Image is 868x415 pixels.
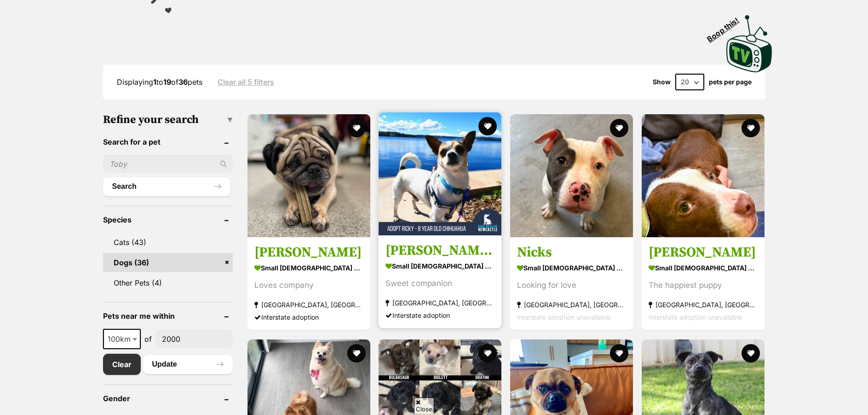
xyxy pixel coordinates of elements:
img: PetRescue TV logo [726,15,772,72]
strong: small [DEMOGRAPHIC_DATA] Dog [385,260,494,273]
label: pets per page [709,78,752,86]
strong: [GEOGRAPHIC_DATA], [GEOGRAPHIC_DATA] [254,299,363,311]
strong: 1 [153,77,156,87]
img: Sir Slug - Pug Dog [247,114,370,237]
span: Close [414,397,434,414]
button: favourite [610,119,628,137]
div: Sweet companion [385,278,494,290]
header: Search for a pet [103,138,233,146]
header: Pets near me within [103,312,233,320]
span: 100km [103,329,141,349]
strong: [GEOGRAPHIC_DATA], [GEOGRAPHIC_DATA] [517,299,626,311]
strong: [GEOGRAPHIC_DATA], [GEOGRAPHIC_DATA] [649,299,758,311]
strong: small [DEMOGRAPHIC_DATA] Dog [254,262,363,275]
h3: [PERSON_NAME] [254,244,363,262]
div: Looking for love [517,280,626,292]
a: Other Pets (4) [103,273,233,292]
button: favourite [347,119,365,137]
span: 100km [104,333,140,345]
a: Clear [103,354,141,375]
span: Displaying to of pets [117,77,202,87]
span: Interstate adoption unavailable [649,314,742,321]
img: Sid Vicious - American Staffordshire Terrier Dog [642,114,765,237]
a: Clear all 5 filters [218,78,274,86]
header: Species [103,216,233,224]
strong: small [DEMOGRAPHIC_DATA] Dog [649,262,758,275]
button: Search [103,177,230,196]
a: Cats (43) [103,233,233,252]
button: favourite [742,119,760,137]
a: [PERSON_NAME] small [DEMOGRAPHIC_DATA] Dog Loves company [GEOGRAPHIC_DATA], [GEOGRAPHIC_DATA] Int... [247,237,370,331]
h3: [PERSON_NAME] - [DEMOGRAPHIC_DATA] Chihuahua [385,242,494,260]
strong: small [DEMOGRAPHIC_DATA] Dog [517,262,626,275]
strong: [GEOGRAPHIC_DATA], [GEOGRAPHIC_DATA] [385,297,494,310]
strong: 36 [178,77,188,87]
input: Toby [103,155,233,173]
a: Dogs (36) [103,253,233,272]
a: Nicks small [DEMOGRAPHIC_DATA] Dog Looking for love [GEOGRAPHIC_DATA], [GEOGRAPHIC_DATA] Intersta... [510,237,633,331]
strong: 19 [163,77,171,87]
input: postcode [155,330,233,348]
button: favourite [347,344,365,362]
button: Update [143,355,233,374]
a: Boop this! [726,7,772,74]
div: Interstate adoption [254,311,363,324]
span: Interstate adoption unavailable [517,314,610,321]
button: favourite [742,344,760,362]
div: Interstate adoption [385,310,494,322]
h3: Refine your search [103,113,233,126]
div: Loves company [254,280,363,292]
h3: [PERSON_NAME] [649,244,758,262]
span: of [144,333,152,345]
div: The happiest puppy [649,280,758,292]
span: Show [653,78,671,86]
h3: Nicks [517,244,626,262]
header: Gender [103,394,233,403]
button: favourite [478,344,497,362]
button: favourite [610,344,628,362]
img: Ricky - 8 Year Old Chihuahua - Chihuahua Dog [379,112,501,235]
span: Boop this! [705,10,747,43]
img: Nicks - American Staffordshire Terrier Dog [510,114,633,237]
a: [PERSON_NAME] - [DEMOGRAPHIC_DATA] Chihuahua small [DEMOGRAPHIC_DATA] Dog Sweet companion [GEOGRA... [379,235,501,329]
button: favourite [478,117,497,135]
a: [PERSON_NAME] small [DEMOGRAPHIC_DATA] Dog The happiest puppy [GEOGRAPHIC_DATA], [GEOGRAPHIC_DATA... [642,237,765,331]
